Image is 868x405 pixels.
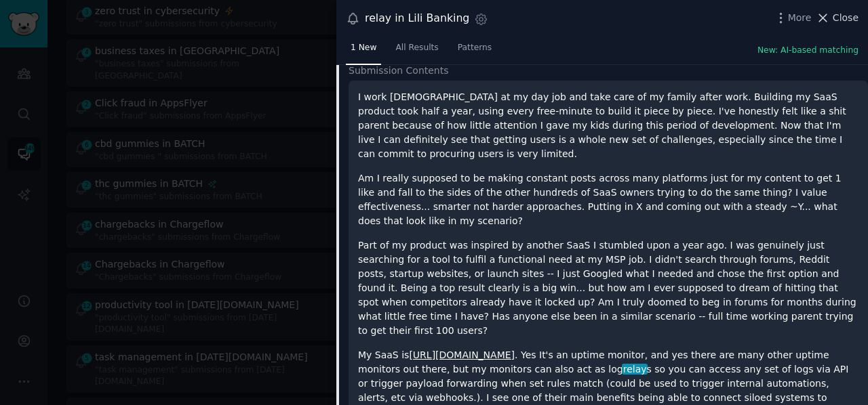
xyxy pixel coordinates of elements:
[358,90,859,161] p: I work [DEMOGRAPHIC_DATA] at my day job and take care of my family after work. Building my SaaS p...
[395,42,438,54] span: All Results
[365,10,469,27] div: relay in Lili Banking
[774,11,812,25] button: More
[816,11,859,25] button: Close
[833,11,859,25] span: Close
[622,364,648,375] span: relay
[757,45,859,57] button: New: AI-based matching
[358,238,859,338] p: Part of my product was inspired by another SaaS I stumbled upon a year ago. I was genuinely just ...
[358,171,859,228] p: Am I really supposed to be making constant posts across many platforms just for my content to get...
[351,42,376,54] span: 1 New
[346,37,381,65] a: 1 New
[458,42,492,54] span: Patterns
[409,349,515,360] a: [URL][DOMAIN_NAME]
[391,37,443,65] a: All Results
[453,37,496,65] a: Patterns
[788,11,812,25] span: More
[349,64,449,78] span: Submission Contents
